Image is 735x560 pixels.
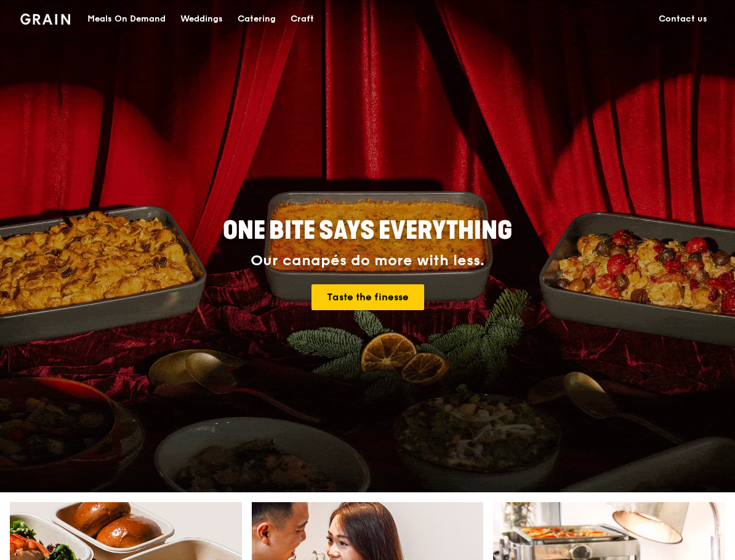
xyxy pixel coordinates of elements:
div: Craft [291,1,314,38]
img: Grain [20,14,70,25]
div: Weddings [180,1,223,38]
a: Catering [230,1,283,38]
div: Meals On Demand [87,1,166,38]
a: Contact us [651,1,715,38]
a: Craft [283,1,321,38]
div: Our canapés do more with less. [146,252,589,270]
span: ONE BITE SAYS EVERYTHING [223,216,512,246]
a: Weddings [173,1,230,38]
a: Taste the finesse [311,284,424,310]
div: Catering [238,1,276,38]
